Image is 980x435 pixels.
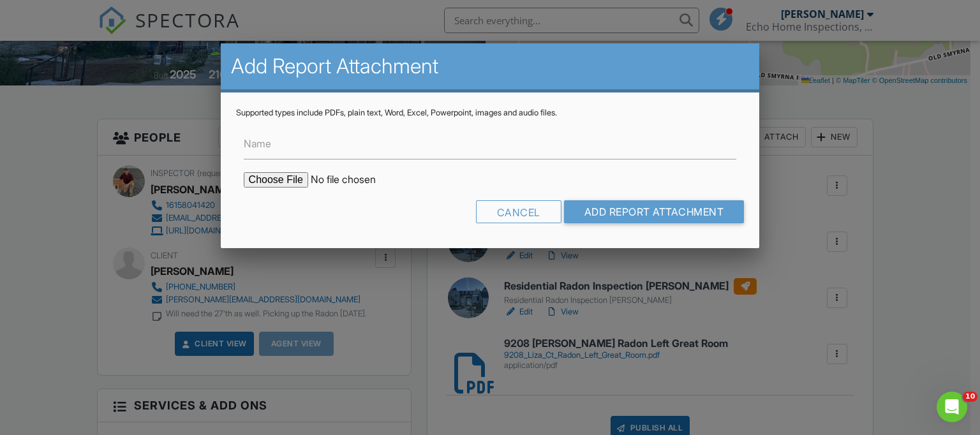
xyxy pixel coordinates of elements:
label: Name [244,136,271,151]
input: Add Report Attachment [564,200,745,223]
div: Cancel [476,200,561,223]
div: Supported types include PDFs, plain text, Word, Excel, Powerpoint, images and audio files. [236,108,745,118]
iframe: Intercom live chat [937,392,967,422]
h2: Add Report Attachment [231,54,750,79]
span: 10 [963,392,977,402]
